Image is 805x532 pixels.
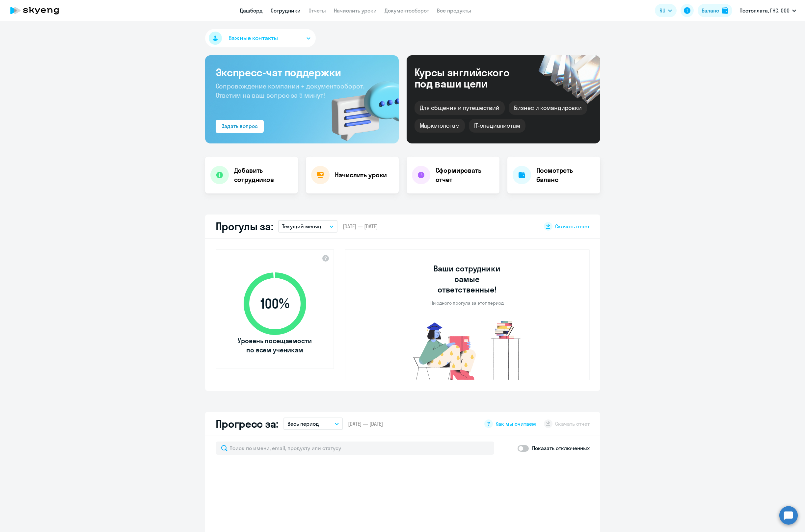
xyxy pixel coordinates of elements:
span: RU [659,7,665,14]
div: IT-специалистам [469,119,525,133]
button: Балансbalance [698,4,732,17]
p: Ни одного прогула за этот период [430,300,504,306]
span: [DATE] — [DATE] [343,223,378,230]
button: RU [655,4,677,17]
a: Отчеты [309,7,326,14]
div: Курсы английского под ваши цели [415,67,527,89]
img: bg-img [322,69,399,143]
a: Дашборд [240,7,263,14]
h4: Начислить уроки [335,170,387,180]
a: Сотрудники [271,7,301,14]
button: Текущий месяц [278,220,337,233]
h3: Ваши сотрудники самые ответственные! [425,263,509,295]
p: Весь период [287,420,319,428]
button: Задать вопрос [216,120,264,133]
h4: Посмотреть баланс [536,166,595,184]
h2: Прогулы за: [216,220,273,233]
div: Бизнес и командировки [509,101,587,115]
a: Начислить уроки [334,7,377,14]
h4: Сформировать отчет [436,166,494,184]
button: Весь период [283,418,343,430]
span: Скачать отчет [555,223,590,230]
img: balance [722,7,728,14]
p: Показать отключенных [532,444,590,452]
img: no-truants [401,319,533,380]
p: Текущий месяц [282,222,321,230]
span: Сопровождение компании + документооборот. Ответим на ваш вопрос за 5 минут! [216,82,364,99]
a: Документооборот [385,7,429,14]
h4: Добавить сотрудников [234,166,293,184]
div: Баланс [702,7,719,14]
span: 100 % [237,296,313,312]
span: [DATE] — [DATE] [348,420,383,427]
span: Уровень посещаемости по всем ученикам [237,336,313,355]
button: Важные контакты [205,29,316,47]
span: Как мы считаем [496,420,536,427]
div: Маркетологам [415,119,465,133]
div: Задать вопрос [222,122,258,130]
div: Для общения и путешествий [415,101,505,115]
h3: Экспресс-чат поддержки [216,66,388,79]
p: Постоплата, ГНС, ООО [739,7,790,14]
span: Важные контакты [228,34,278,42]
h2: Прогресс за: [216,417,278,430]
button: Постоплата, ГНС, ООО [736,3,799,18]
a: Все продукты [437,7,471,14]
input: Поиск по имени, email, продукту или статусу [216,442,494,455]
